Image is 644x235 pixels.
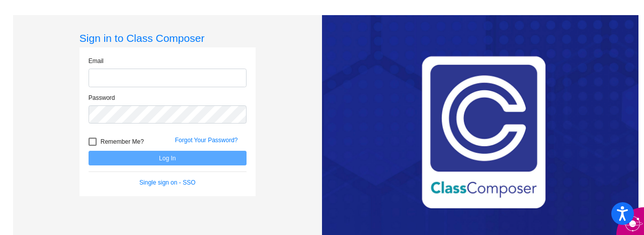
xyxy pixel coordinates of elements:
[79,32,256,44] h3: Sign in to Class Composer
[89,56,104,66] label: Email
[139,179,195,186] a: Single sign on - SSO
[89,93,115,102] label: Password
[175,137,238,144] a: Forgot Your Password?
[89,151,247,165] button: Log In
[101,136,144,148] span: Remember Me?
